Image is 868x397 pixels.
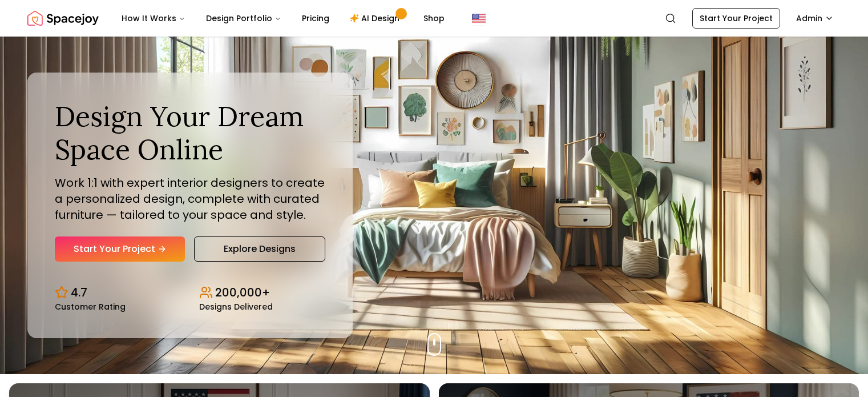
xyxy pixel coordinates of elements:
a: Shop [414,7,454,30]
img: Spacejoy Logo [27,7,99,30]
div: Design stats [55,275,325,311]
small: Designs Delivered [199,303,273,311]
a: Spacejoy [27,7,99,30]
button: Admin [789,8,841,29]
p: 200,000+ [215,284,270,300]
a: Explore Designs [194,236,325,262]
h1: Design Your Dream Space Online [55,100,325,166]
button: How It Works [112,7,195,30]
img: United States [472,11,486,25]
a: Start Your Project [55,236,185,262]
a: Pricing [293,7,338,30]
button: Design Portfolio [197,7,290,30]
a: Start Your Project [692,8,780,29]
nav: Main [112,7,454,30]
a: AI Design [341,7,412,30]
small: Customer Rating [55,303,126,311]
p: 4.7 [71,284,87,300]
p: Work 1:1 with expert interior designers to create a personalized design, complete with curated fu... [55,175,325,223]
